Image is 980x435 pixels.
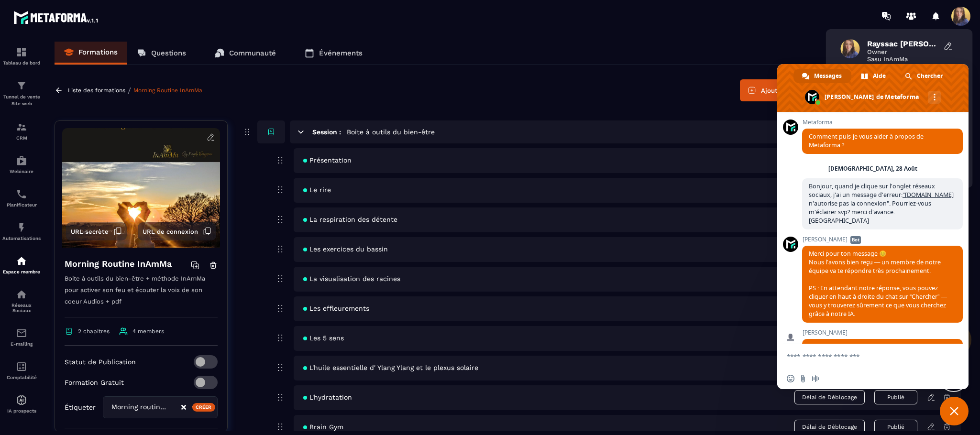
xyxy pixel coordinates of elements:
a: "[DOMAIN_NAME] [903,191,954,199]
a: Aide [852,69,895,83]
a: Questions [127,42,196,65]
img: background [62,128,220,248]
button: Clear Selected [181,404,186,411]
button: URL secrète [66,222,127,240]
p: Réseaux Sociaux [2,303,41,313]
p: Boite à outils du bien-être + méthode InAmMa pour activer son feu et écouter la voix de son coeur... [65,273,218,317]
span: 4 members [132,328,164,335]
span: Rayssac [PERSON_NAME] [867,39,939,48]
p: Espace membre [2,269,41,274]
p: E-mailing [2,341,41,347]
span: / [128,86,131,95]
a: Communauté [205,42,286,65]
a: formationformationTableau de bord [2,39,41,73]
p: Automatisations [2,236,41,241]
span: Insérer un emoji [787,375,794,382]
input: Search for option [171,402,180,413]
p: Communauté [229,49,276,57]
h4: Morning Routine InAmMa [65,257,172,271]
span: Message audio [812,375,819,382]
a: Chercher [896,69,952,83]
span: Aide [873,69,886,83]
a: Liste des formations [68,87,125,94]
div: [DEMOGRAPHIC_DATA], 28 Août [828,166,917,172]
p: Étiqueter [65,403,96,411]
span: 2 chapitres [78,328,110,335]
a: automationsautomationsEspace membre [2,248,41,282]
img: formation [16,46,27,58]
span: Présentation [303,156,352,164]
img: email [16,327,27,339]
a: schedulerschedulerPlanificateur [2,181,41,215]
span: L'hydratation [303,393,352,401]
h6: Session : [312,128,341,136]
img: formation [16,121,27,133]
span: Chercher [917,69,943,83]
span: Le rire [303,186,331,194]
a: social-networksocial-networkRéseaux Sociaux [2,282,41,320]
a: Morning Routine InAmMa [133,87,202,94]
span: [PERSON_NAME] [802,236,963,243]
a: automationsautomationsWebinaire [2,148,41,181]
span: Comment puis-je vous aider à propos de Metaforma ? [809,132,924,149]
img: social-network [16,289,27,300]
span: Bonjour, quand je clique sur l'onglet réseaux sociaux, j'ai un message d'erreur: n'autorise pas l... [809,182,954,225]
h5: Boite à outils du bien-être [347,127,435,137]
a: Fermer le chat [940,397,969,425]
span: URL de connexion [143,228,198,235]
span: Les exercices du bassin [303,245,388,253]
span: [PERSON_NAME], Peux-tu me confirmer que tu es bien sur ordinateur et sur Google Chrome lors de to... [809,343,955,428]
span: Morning routine InAmMa [109,402,171,413]
span: Les 5 sens [303,334,344,342]
p: Tableau de bord [2,60,41,65]
button: Publié [874,390,917,404]
p: Webinaire [2,169,41,174]
a: emailemailE-mailing [2,320,41,354]
p: IA prospects [2,408,41,413]
img: accountant [16,361,27,372]
a: automationsautomationsAutomatisations [2,215,41,248]
p: Planificateur [2,202,41,207]
textarea: Entrez votre message... [787,344,940,368]
span: Messages [814,69,842,83]
img: automations [16,155,27,166]
p: Formations [78,48,118,56]
a: formationformationCRM [2,114,41,148]
span: Metaforma [802,119,963,126]
p: Tunnel de vente Site web [2,94,41,107]
span: Les effleurements [303,304,369,312]
img: scheduler [16,188,27,200]
img: logo [13,9,99,26]
img: automations [16,255,27,267]
a: Événements [295,42,372,65]
p: Statut de Publication [65,358,136,366]
a: Formations [55,42,127,65]
div: Search for option [103,396,218,418]
span: Bot [850,236,861,244]
img: automations [16,222,27,233]
p: Événements [319,49,363,57]
a: formationformationTunnel de vente Site web [2,73,41,114]
img: automations [16,394,27,406]
span: URL secrète [71,228,109,235]
span: Brain Gym [303,423,343,431]
span: Délai de Déblocage [794,420,865,434]
span: Envoyer un fichier [799,375,807,382]
p: Formation Gratuit [65,379,124,386]
p: Comptabilité [2,375,41,380]
span: Owner [867,48,939,55]
span: La visualisation des racines [303,275,400,283]
div: Créer [192,403,216,412]
a: Messages [793,69,851,83]
p: Questions [151,49,186,57]
button: Ajouter une session [740,79,831,101]
span: Merci pour ton message 😊 Nous l’avons bien reçu — un membre de notre équipe va te répondre très p... [809,250,947,318]
img: formation [16,80,27,91]
span: La respiration des détente [303,216,397,223]
a: accountantaccountantComptabilité [2,354,41,387]
p: CRM [2,135,41,141]
span: Délai de Déblocage [794,390,865,404]
span: Sasu InAmMa [867,55,939,63]
button: Publié [874,420,917,434]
